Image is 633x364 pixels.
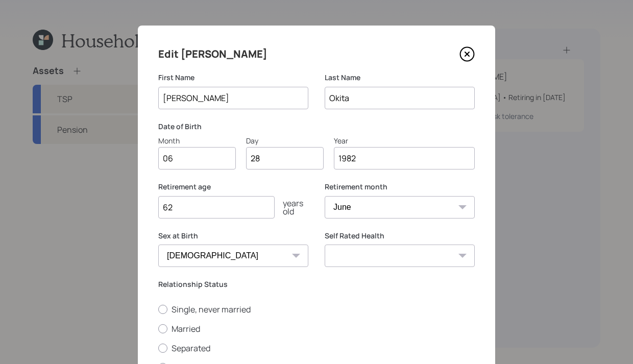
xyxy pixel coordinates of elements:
[158,231,308,241] label: Sex at Birth
[158,343,475,354] label: Separated
[158,147,236,169] input: Month
[158,182,308,192] label: Retirement age
[158,72,308,83] label: First Name
[158,135,236,146] div: Month
[275,199,308,215] div: years old
[158,122,475,132] label: Date of Birth
[158,323,475,334] label: Married
[158,304,475,315] label: Single, never married
[325,182,475,192] label: Retirement month
[246,147,324,169] input: Day
[334,147,475,169] input: Year
[158,279,475,289] label: Relationship Status
[158,46,267,62] h4: Edit [PERSON_NAME]
[246,135,324,146] div: Day
[325,231,475,241] label: Self Rated Health
[334,135,475,146] div: Year
[325,72,475,83] label: Last Name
